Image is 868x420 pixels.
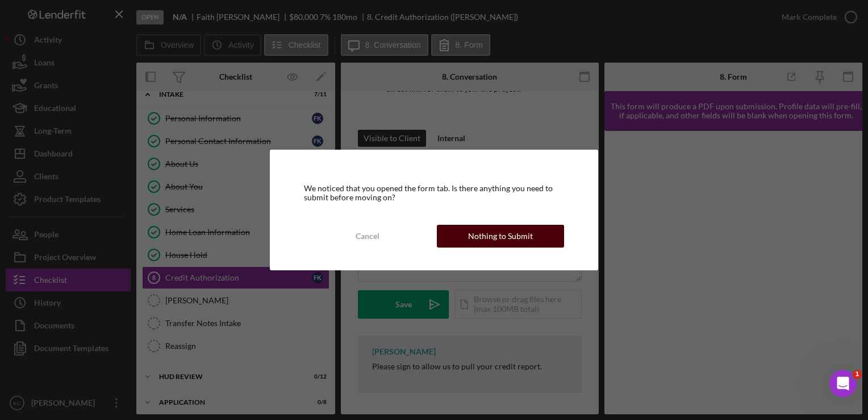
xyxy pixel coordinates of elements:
span: 1 [853,370,862,379]
button: Nothing to Submit [437,225,564,248]
div: Cancel [356,225,379,248]
iframe: Intercom live chat [829,370,857,397]
div: Nothing to Submit [468,225,533,248]
button: Cancel [304,225,431,248]
div: We noticed that you opened the form tab. Is there anything you need to submit before moving on? [304,184,564,202]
